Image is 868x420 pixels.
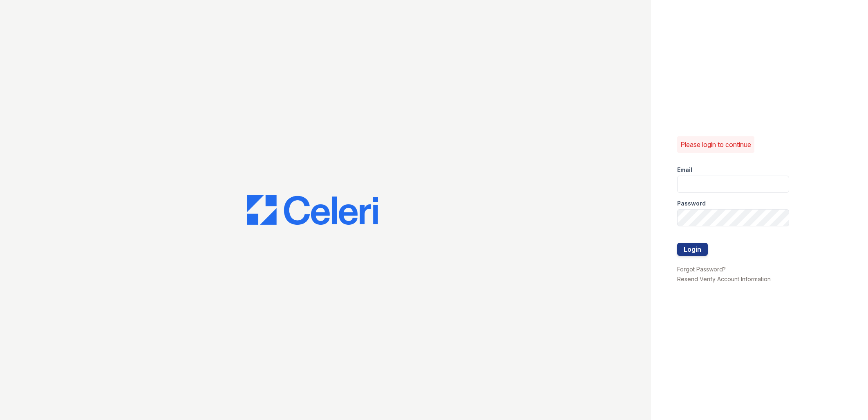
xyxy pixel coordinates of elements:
[677,266,726,273] a: Forgot Password?
[677,199,706,208] label: Password
[677,243,708,256] button: Login
[247,195,378,225] img: CE_Logo_Blue-a8612792a0a2168367f1c8372b55b34899dd931a85d93a1a3d3e32e68fde9ad4.png
[677,275,771,282] a: Resend Verify Account Information
[680,140,751,149] p: Please login to continue
[677,166,692,174] label: Email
